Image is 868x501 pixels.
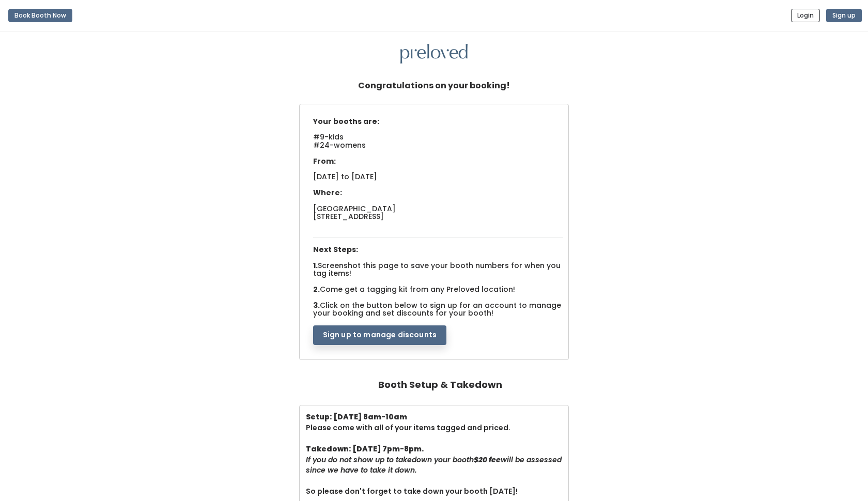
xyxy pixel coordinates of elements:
[308,113,569,345] div: 1. 2. 3.
[313,156,336,166] span: From:
[474,455,501,465] b: $20 fee
[8,4,72,27] a: Book Booth Now
[313,140,366,156] span: #24-womens
[358,76,510,96] h5: Congratulations on your booking!
[400,44,468,64] img: preloved logo
[306,455,562,476] i: If you do not show up to takedown your booth will be assessed since we have to take it down.
[313,325,446,345] button: Sign up to manage discounts
[313,330,446,340] a: Sign up to manage discounts
[313,171,377,182] span: [DATE] to [DATE]
[313,187,342,198] span: Where:
[306,444,424,454] b: Takedown: [DATE] 7pm-8pm.
[791,9,820,22] button: Login
[306,412,407,422] b: Setup: [DATE] 8am-10am
[313,260,561,278] span: Screenshot this page to save your booth numbers for when you tag items!
[306,412,563,497] div: Please come with all of your items tagged and priced. So please don't forget to take down your bo...
[313,116,379,127] span: Your booths are:
[313,300,561,318] span: Click on the button below to sign up for an account to manage your booking and set discounts for ...
[378,374,502,395] h4: Booth Setup & Takedown
[8,9,72,22] button: Book Booth Now
[313,132,344,148] span: #9-kids
[826,9,862,22] button: Sign up
[313,244,358,255] span: Next Steps:
[313,203,396,222] span: [GEOGRAPHIC_DATA] [STREET_ADDRESS]
[320,284,515,294] span: Come get a tagging kit from any Preloved location!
